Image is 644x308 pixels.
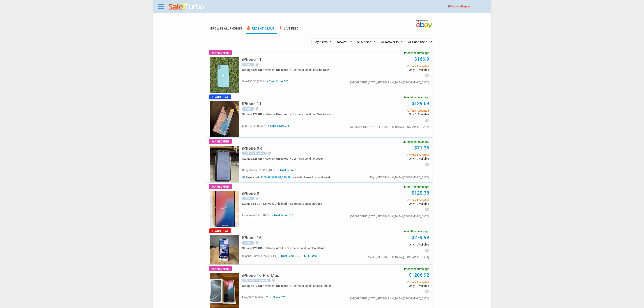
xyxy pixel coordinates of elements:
a: iPhone 11 [242,103,262,106]
a: local_fire_departmentRecent Deals [246,27,274,34]
a: Register [461,5,470,8]
span: or [459,5,470,8]
span: bolt [278,26,283,30]
span: 64 GB [253,202,260,205]
a: $166.9 [414,56,429,62]
span: Only 1 Available [361,202,429,205]
div: [GEOGRAPHIC_DATA],[GEOGRAPHIC_DATA],[GEOGRAPHIC_DATA] [350,215,429,218]
span: Unlocked [276,68,288,71]
div: Cosmetic condition: [292,113,332,116]
div: IC Lock Issues [242,152,267,155]
span: Trust Score: 5/5 [278,255,300,258]
span: Listed 9 minutes ago [403,267,429,270]
span: See Photos [317,113,332,116]
div: Network: [265,157,292,160]
span: Excellent [312,246,324,250]
div: Cosmetic condition: [292,68,329,71]
h5: Buyers paid , , for similar items this past week. [242,175,331,179]
div: Network: [265,247,287,250]
div: Network: [265,68,292,71]
span: Only 1 Available [361,243,429,246]
div: Storage: [242,68,265,71]
h5: iPhone 16 Pro Max [242,273,279,278]
span: Only 1 Available [361,68,429,71]
span: Make Offer [209,266,232,271]
span: Trust Score: 5/5 [271,214,293,217]
div: [GEOGRAPHIC_DATA],[GEOGRAPHIC_DATA],[GEOGRAPHIC_DATA] [350,81,429,84]
i: help [255,196,259,200]
span: IMEI Listed [301,255,317,258]
div: Elgin,[GEOGRAPHIC_DATA],[GEOGRAPHIC_DATA] [370,176,429,179]
span: Offers Accepted [361,65,429,68]
i: email [424,162,429,167]
span: Make Offer [209,50,232,55]
span: Unlocked [275,202,287,205]
span: Trust Score: ?/5 [264,296,285,299]
div: Mentor,[GEOGRAPHIC_DATA],[GEOGRAPHIC_DATA] [368,256,429,259]
div: Cosmetic condition: [292,157,323,160]
a: $109.99 [271,176,281,179]
a: $129.69 [412,101,429,106]
div: Storage: [242,284,265,287]
a: $279.99 [412,235,429,240]
img: saleturbo.com - Online Deals and Discount Coupons [169,3,205,11]
i: email [424,207,429,212]
div: Network: [265,113,292,116]
span: listeramyb 196 (100%) [242,214,270,217]
a: boltLive Feed [278,27,298,34]
div: Network: [265,284,292,287]
a: $109.99 [260,176,270,179]
img: s-l225.jpg [210,235,239,264]
i: email [424,74,429,78]
span: AT&T [276,246,283,250]
span: gadgetseme_61 369 (100%) [242,169,276,172]
h5: iPhone XR [242,146,262,150]
span: Listed 2 minutes ago [403,51,429,54]
span: farr_5227 0 (0%) [242,296,263,299]
span: See Photos [317,284,332,287]
span: Only 1 Available [361,284,429,287]
span: Phones [229,27,242,30]
span: Flash Deal [209,94,231,99]
div: [GEOGRAPHIC_DATA],[GEOGRAPHIC_DATA],[GEOGRAPHIC_DATA] [350,297,429,300]
span: local_fire_department [246,26,251,30]
img: s-l225.jpg [210,101,239,137]
span: Hi! [448,5,451,8]
a: Sign In [451,5,458,8]
i: help [255,62,259,66]
span: Listed 6 minutes ago [403,140,429,143]
div: Cosmetic condition: [290,202,322,205]
span: 128 GB [253,113,262,116]
div: Cosmetic condition: [287,247,324,250]
div: [GEOGRAPHIC_DATA],[GEOGRAPHIC_DATA],[GEOGRAPHIC_DATA] [350,126,429,128]
span: etjan_97 41 (83.8%) [242,124,266,127]
span: Trust Score: 5/5 [266,80,288,83]
i: email [424,118,429,122]
span: Offers Accepted [361,109,429,112]
span: Listed 8 minutes ago [403,230,429,233]
span: Listed 4 minutes ago [403,96,429,99]
div: Storage: [242,202,263,205]
a: $71.36 [414,145,429,151]
i: help [272,278,275,282]
span: Poor [317,157,323,160]
span: 128 GB [253,157,262,160]
span: Listed 7 minutes ago [403,185,429,188]
div: New (box opened) [242,279,271,282]
h5: iPhone X [242,191,259,195]
span: Good [315,202,322,205]
a: Browse AllPhones [210,27,242,30]
span: Offers Accepted [361,199,429,202]
img: s-l225.jpg [210,191,239,227]
img: s-l225.jpg [210,146,239,182]
span: Make Offer [209,139,232,144]
span: Make Offer [209,184,232,189]
a: iPhone 16 [242,237,262,240]
div: Used [242,241,254,245]
div: Storage: [242,247,265,250]
span: Unlocked [276,284,288,287]
a: $1206.92 [409,272,429,278]
div: Network: [263,202,290,205]
span: Trust Score: 2/5 [267,124,289,127]
h5: iPhone 11 [242,57,262,62]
